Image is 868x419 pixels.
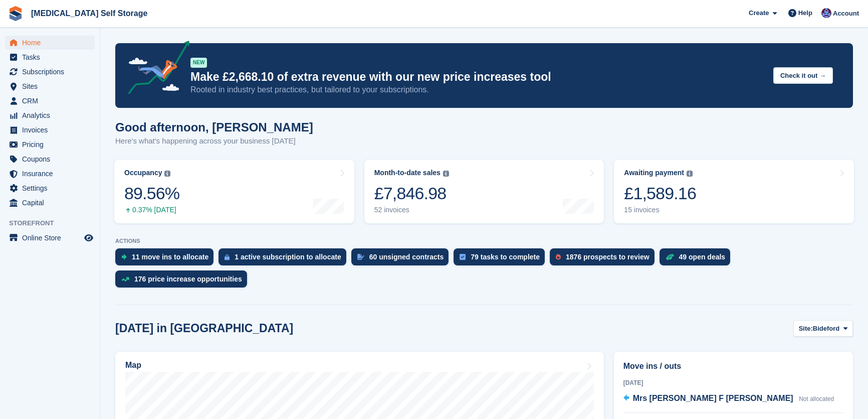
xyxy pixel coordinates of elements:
[460,254,466,260] img: task-75834270c22a3079a89374b754ae025e5fb1db73e45f91037f5363f120a921f8.svg
[190,58,207,68] div: NEW
[22,79,82,93] span: Sites
[27,5,151,22] a: [MEDICAL_DATA] Self Storage
[22,181,82,195] span: Settings
[614,160,854,223] a: Awaiting payment £1,589.16 15 invoices
[132,253,208,261] div: 11 move ins to allocate
[22,50,82,64] span: Tasks
[624,206,696,214] div: 15 invoices
[813,324,839,334] span: Bideford
[623,392,834,405] a: Mrs [PERSON_NAME] F [PERSON_NAME] Not allocated
[5,50,95,64] a: menu
[121,254,127,260] img: move_ins_to_allocate_icon-fdf77a2bb77ea45bf5b3d319d69a93e2d87916cf1d5bf7949dd705db3b84f3ca.svg
[235,253,341,261] div: 1 active subscription to allocate
[454,248,550,270] a: 79 tasks to complete
[5,167,95,181] a: menu
[114,160,354,223] a: Occupancy 89.56% 0.37% [DATE]
[556,254,561,260] img: prospect-51fa495bee0391a8d652442698ab0144808aea92771e9ea1ae160a38d050c398.svg
[633,394,793,402] span: Mrs [PERSON_NAME] F [PERSON_NAME]
[115,120,313,134] h1: Good afternoon, [PERSON_NAME]
[22,108,82,122] span: Analytics
[5,137,95,152] a: menu
[687,171,693,177] img: icon-info-grey-7440780725fd019a000dd9b08b2336e03edf1995a4989e88bcd33f0948082b44.svg
[22,231,82,245] span: Online Store
[124,183,179,204] div: 89.56%
[8,6,23,21] img: stora-icon-8386f47178a22dfd0bd8f6a31ec36ba5ce8667c1dd55bd0f319d3a0aa187defe.svg
[83,232,95,244] a: Preview store
[5,231,95,245] a: menu
[164,171,170,177] img: icon-info-grey-7440780725fd019a000dd9b08b2336e03edf1995a4989e88bcd33f0948082b44.svg
[351,248,454,270] a: 60 unsigned contracts
[115,135,313,147] p: Here's what's happening across your business [DATE]
[225,254,230,260] img: active_subscription_to_allocate_icon-d502201f5373d7db506a760aba3b589e785aa758c864c3986d89f69b8ff3...
[798,8,812,18] span: Help
[22,152,82,166] span: Coupons
[121,277,129,282] img: price_increase_opportunities-93ffe204e8149a01c8c9dc8f82e8f89637d9d84a8eef4429ea346261dce0b2c0.svg
[623,360,843,372] h2: Move ins / outs
[124,206,179,214] div: 0.37% [DATE]
[5,36,95,50] a: menu
[5,196,95,210] a: menu
[190,70,765,84] p: Make £2,668.10 of extra revenue with our new price increases tool
[22,137,82,152] span: Pricing
[660,248,736,270] a: 49 open deals
[374,206,449,214] div: 52 invoices
[357,254,364,260] img: contract_signature_icon-13c848040528278c33f63329250d36e43548de30e8caae1d1a13099fd9432cc5.svg
[115,248,219,270] a: 11 move ins to allocate
[5,123,95,137] a: menu
[369,253,444,261] div: 60 unsigned contracts
[22,196,82,210] span: Capital
[5,79,95,93] a: menu
[115,238,853,244] p: ACTIONS
[124,169,162,177] div: Occupancy
[9,218,100,228] span: Storefront
[550,248,660,270] a: 1876 prospects to review
[793,320,853,337] button: Site: Bideford
[443,171,449,177] img: icon-info-grey-7440780725fd019a000dd9b08b2336e03edf1995a4989e88bcd33f0948082b44.svg
[799,395,834,402] span: Not allocated
[374,169,441,177] div: Month-to-date sales
[799,324,813,334] span: Site:
[190,84,765,95] p: Rooted in industry best practices, but tailored to your subscriptions.
[624,183,696,204] div: £1,589.16
[22,36,82,50] span: Home
[5,108,95,122] a: menu
[22,94,82,108] span: CRM
[833,9,859,19] span: Account
[125,361,141,370] h2: Map
[821,8,831,18] img: Helen Walker
[22,123,82,137] span: Invoices
[5,152,95,166] a: menu
[5,65,95,79] a: menu
[773,67,833,84] button: Check it out →
[364,160,604,223] a: Month-to-date sales £7,846.98 52 invoices
[471,253,540,261] div: 79 tasks to complete
[219,248,351,270] a: 1 active subscription to allocate
[623,378,843,387] div: [DATE]
[666,253,674,260] img: deal-1b604bf984904fb50ccaf53a9ad4b4a5d6e5aea283cecdc64d6e3604feb123c2.svg
[374,183,449,204] div: £7,846.98
[5,181,95,195] a: menu
[134,275,242,283] div: 176 price increase opportunities
[624,169,684,177] div: Awaiting payment
[22,65,82,79] span: Subscriptions
[566,253,649,261] div: 1876 prospects to review
[115,322,293,335] h2: [DATE] in [GEOGRAPHIC_DATA]
[120,41,190,98] img: price-adjustments-announcement-icon-8257ccfd72463d97f412b2fc003d46551f7dbcb40ab6d574587a9cd5c0d94...
[749,8,769,18] span: Create
[115,270,252,293] a: 176 price increase opportunities
[22,167,82,181] span: Insurance
[5,94,95,108] a: menu
[679,253,726,261] div: 49 open deals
